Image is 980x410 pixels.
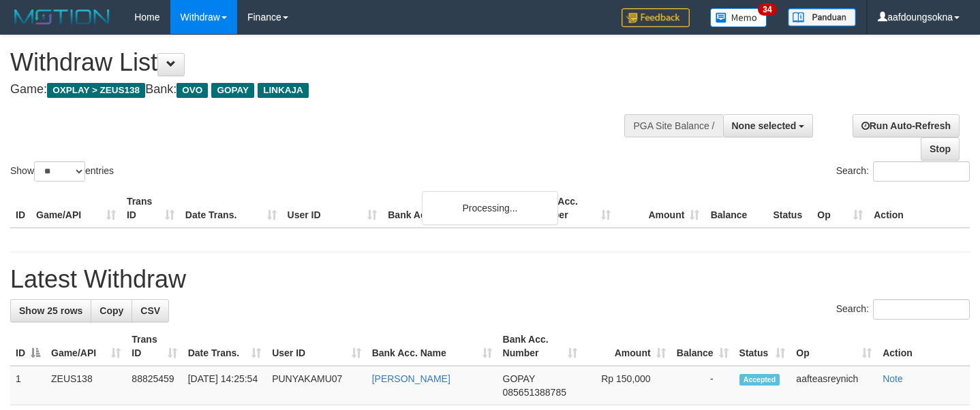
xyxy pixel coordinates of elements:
th: ID [10,189,31,228]
td: PUNYAKAMU07 [266,366,367,405]
th: Game/API [31,189,121,228]
th: Game/API: activate to sort column ascending [46,327,126,366]
a: Note [883,373,903,384]
span: GOPAY [503,373,535,384]
img: panduan.png [788,8,856,27]
span: None selected [732,120,797,131]
td: 1 [10,366,46,405]
th: Status [767,189,812,228]
h4: Game: Bank: [10,83,640,97]
a: Run Auto-Refresh [853,114,960,137]
th: Date Trans.: activate to sort column ascending [183,327,266,366]
input: Search: [873,299,970,320]
label: Search: [836,299,970,320]
th: Status: activate to sort column ascending [734,327,791,366]
span: CSV [140,305,160,316]
h1: Latest Withdraw [10,266,970,293]
label: Show entries [10,161,114,182]
select: Showentries [34,161,85,182]
th: Action [868,189,970,228]
td: 88825459 [126,366,182,405]
img: Feedback.jpg [622,8,690,27]
label: Search: [836,161,970,182]
th: User ID: activate to sort column ascending [266,327,367,366]
th: Bank Acc. Number: activate to sort column ascending [497,327,583,366]
th: Action [877,327,970,366]
th: Balance [705,189,767,228]
td: - [671,366,734,405]
span: Show 25 rows [19,305,82,316]
td: Rp 150,000 [583,366,671,405]
span: Copy 085651388785 to clipboard [503,387,566,398]
a: CSV [132,299,169,322]
a: [PERSON_NAME] [372,373,450,384]
td: aafteasreynich [791,366,877,405]
th: Date Trans. [180,189,282,228]
th: Op [812,189,868,228]
th: Bank Acc. Name [382,189,526,228]
span: 34 [758,3,776,16]
a: Copy [91,299,132,322]
img: Button%20Memo.svg [710,8,767,27]
span: OXPLAY > ZEUS138 [47,83,145,98]
span: OVO [177,83,208,98]
span: LINKAJA [258,83,309,98]
th: Bank Acc. Name: activate to sort column ascending [367,327,497,366]
th: Bank Acc. Number [527,189,616,228]
span: Copy [99,305,123,316]
a: Stop [921,137,960,160]
input: Search: [873,161,970,182]
th: Trans ID: activate to sort column ascending [126,327,182,366]
th: Trans ID [121,189,180,228]
span: GOPAY [211,83,254,98]
td: [DATE] 14:25:54 [183,366,266,405]
div: Processing... [422,191,558,225]
th: Balance: activate to sort column ascending [671,327,734,366]
a: Show 25 rows [10,299,91,322]
h1: Withdraw List [10,49,640,76]
th: Amount [616,189,705,228]
button: None selected [723,114,814,137]
img: MOTION_logo.png [10,7,114,27]
span: Accepted [739,374,780,386]
td: ZEUS138 [46,366,126,405]
th: User ID [282,189,383,228]
div: PGA Site Balance / [624,114,722,137]
th: Op: activate to sort column ascending [791,327,877,366]
th: Amount: activate to sort column ascending [583,327,671,366]
th: ID: activate to sort column descending [10,327,46,366]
